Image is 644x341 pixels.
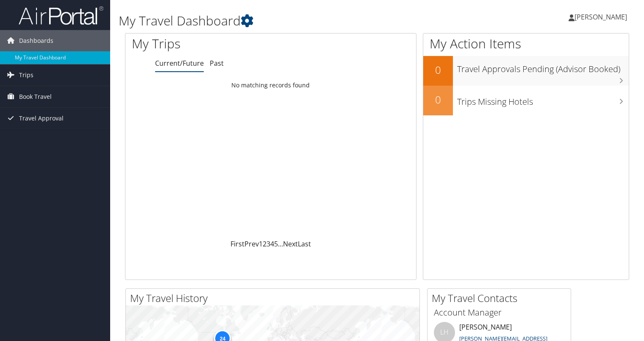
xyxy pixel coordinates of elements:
span: [PERSON_NAME] [575,12,627,22]
a: 4 [270,239,274,249]
a: Past [210,59,224,68]
span: Dashboards [19,30,53,51]
a: 0Trips Missing Hotels [423,86,629,115]
a: 2 [263,239,266,249]
h2: 0 [423,92,453,107]
span: Trips [19,64,33,86]
a: Current/Future [155,59,204,68]
a: [PERSON_NAME] [569,4,636,30]
h2: My Travel History [130,291,419,305]
a: 0Travel Approvals Pending (Advisor Booked) [423,56,629,86]
h3: Travel Approvals Pending (Advisor Booked) [457,59,629,75]
h1: My Travel Dashboard [119,12,463,30]
span: Travel Approval [19,108,64,129]
span: … [278,239,283,249]
a: Next [283,239,298,249]
h3: Account Manager [434,307,564,319]
span: Book Travel [19,86,52,107]
a: 1 [259,239,263,249]
h2: 0 [423,63,453,77]
h3: Trips Missing Hotels [457,92,629,108]
a: First [230,239,244,249]
h2: My Travel Contacts [432,291,571,305]
img: airportal-logo.png [19,6,103,25]
a: Last [298,239,311,249]
h1: My Trips [132,35,289,53]
td: No matching records found [125,78,416,93]
a: 5 [274,239,278,249]
h1: My Action Items [423,35,629,53]
a: 3 [266,239,270,249]
a: Prev [244,239,259,249]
